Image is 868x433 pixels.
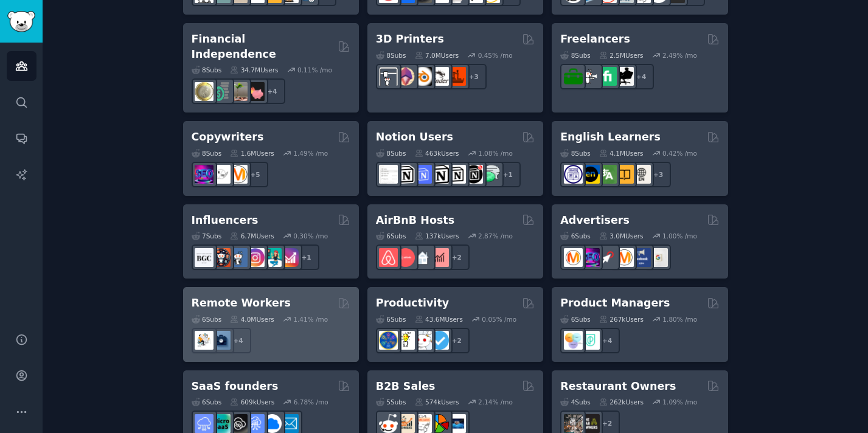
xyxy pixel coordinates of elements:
div: 6 Sub s [560,232,591,240]
div: 4.1M Users [599,149,644,158]
div: 609k Users [230,398,274,406]
div: 262k Users [599,398,644,406]
div: 2.5M Users [599,51,644,60]
div: 6 Sub s [560,315,591,324]
img: BarOwners [581,414,600,433]
h2: English Learners [560,130,661,145]
div: 6.7M Users [230,232,274,240]
div: 137k Users [415,232,459,240]
img: b2b_sales [413,414,432,433]
h2: Product Managers [560,296,670,311]
img: notioncreations [396,165,415,184]
div: 3.0M Users [599,232,644,240]
img: SEO [195,165,214,184]
img: KeepWriting [212,165,231,184]
img: LearnEnglishOnReddit [615,165,634,184]
img: fatFIRE [246,82,265,101]
img: SEO [581,248,600,267]
img: GummySearch logo [7,11,35,32]
div: 1.41 % /mo [293,315,328,324]
img: Fiverr [598,67,617,86]
img: LifeProTips [379,331,398,350]
h2: Productivity [376,296,449,311]
img: socialmedia [212,248,231,267]
img: 3Dprinting [379,67,398,86]
img: freelance_forhire [581,67,600,86]
img: work [212,331,231,350]
img: B2BSaaS [263,414,282,433]
div: 7 Sub s [192,232,222,240]
h2: Restaurant Owners [560,379,676,394]
div: 1.08 % /mo [478,149,513,158]
div: + 1 [495,162,521,187]
img: sales [379,414,398,433]
div: 0.11 % /mo [297,66,332,74]
img: UKPersonalFinance [195,82,214,101]
div: 0.42 % /mo [662,149,697,158]
img: ProductMgmt [581,331,600,350]
div: + 3 [461,64,487,89]
div: 0.30 % /mo [293,232,328,240]
div: 5 Sub s [376,398,406,406]
div: 34.7M Users [230,66,278,74]
div: 8 Sub s [376,149,406,158]
div: 6 Sub s [376,232,406,240]
div: 6.78 % /mo [294,398,328,406]
div: 1.80 % /mo [662,315,697,324]
h2: Influencers [192,213,259,228]
img: airbnb_hosts [379,248,398,267]
div: + 4 [260,78,285,104]
div: 4 Sub s [560,398,591,406]
div: + 1 [294,244,319,270]
h2: 3D Printers [376,32,444,47]
img: language_exchange [598,165,617,184]
img: InstagramGrowthTips [280,248,299,267]
img: NotionGeeks [430,165,449,184]
div: + 2 [444,328,470,353]
h2: Copywriters [192,130,264,145]
img: lifehacks [396,331,415,350]
img: NotionPromote [481,165,500,184]
div: + 5 [243,162,268,187]
div: 8 Sub s [192,149,222,158]
div: 267k Users [599,315,644,324]
img: PPC [598,248,617,267]
div: 0.05 % /mo [482,315,516,324]
h2: B2B Sales [376,379,436,394]
img: restaurantowners [564,414,583,433]
img: Fire [229,82,248,101]
img: FacebookAds [632,248,651,267]
div: 2.49 % /mo [662,51,697,60]
img: FixMyPrint [447,67,466,86]
div: 463k Users [415,149,459,158]
img: marketing [564,248,583,267]
div: 7.0M Users [415,51,459,60]
div: 6 Sub s [192,315,222,324]
h2: SaaS founders [192,379,279,394]
h2: Notion Users [376,130,453,145]
img: EnglishLearning [581,165,600,184]
img: content_marketing [229,165,248,184]
img: SaaS_Email_Marketing [280,414,299,433]
div: 2.14 % /mo [478,398,513,406]
div: 1.09 % /mo [662,398,697,406]
div: 8 Sub s [376,51,406,60]
div: 574k Users [415,398,459,406]
img: salestechniques [396,414,415,433]
img: AirBnBHosts [396,248,415,267]
div: 8 Sub s [560,149,591,158]
img: FinancialPlanning [212,82,231,101]
img: InstagramMarketing [246,248,265,267]
img: Freelancers [615,67,634,86]
img: SaaS [195,414,214,433]
h2: Financial Independence [192,32,333,61]
img: productivity [413,331,432,350]
img: 3Dmodeling [396,67,415,86]
div: + 4 [594,328,620,353]
img: googleads [649,248,668,267]
div: 6 Sub s [376,315,406,324]
div: 2.87 % /mo [478,232,513,240]
img: AskNotion [447,165,466,184]
img: getdisciplined [430,331,449,350]
img: B_2_B_Selling_Tips [447,414,466,433]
